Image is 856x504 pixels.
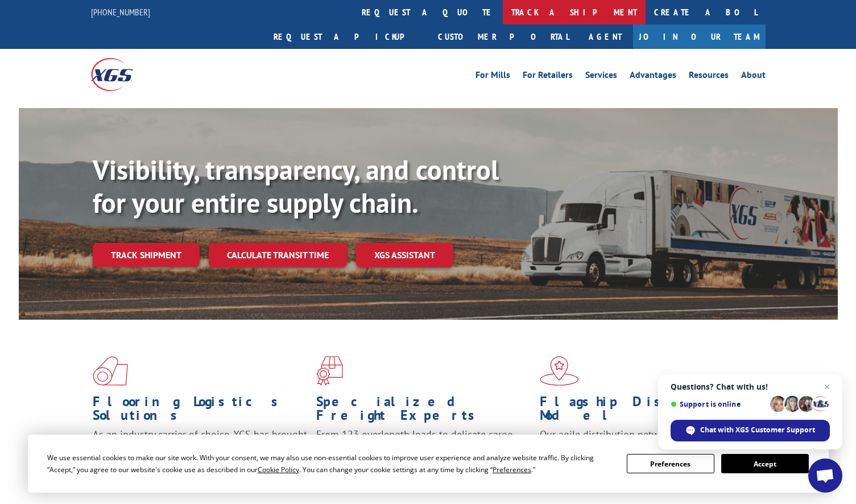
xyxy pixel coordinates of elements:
a: Customer Portal [429,24,577,49]
div: Chat with XGS Customer Support [671,420,830,441]
h1: Flooring Logistics Solutions [93,395,308,428]
a: Request a pickup [265,24,429,49]
img: xgs-icon-flagship-distribution-model-red [540,356,579,386]
span: Our agile distribution network gives you nationwide inventory management on demand. [540,428,749,455]
p: From 123 overlength loads to delicate cargo, our experienced staff knows the best way to move you... [316,428,531,478]
span: Close chat [820,380,834,394]
span: Questions? Chat with us! [671,382,830,391]
span: Support is online [671,400,766,408]
a: About [741,71,766,83]
a: Calculate transit time [209,243,347,267]
a: Join Our Team [633,24,766,49]
div: Open chat [808,458,842,493]
h1: Flagship Distribution Model [540,395,755,428]
a: For Retailers [523,71,573,83]
a: Advantages [630,71,676,83]
a: XGS ASSISTANT [356,243,453,267]
img: xgs-icon-total-supply-chain-intelligence-red [93,356,128,386]
button: Accept [721,454,809,473]
b: Visibility, transparency, and control for your entire supply chain. [93,152,499,220]
a: Resources [689,71,729,83]
h1: Specialized Freight Experts [316,395,531,428]
a: Agent [577,24,633,49]
a: [PHONE_NUMBER] [91,6,150,18]
a: Track shipment [93,243,200,267]
span: As an industry carrier of choice, XGS has brought innovation and dedication to flooring logistics... [93,428,307,468]
span: Preferences [493,465,531,474]
button: Preferences [627,454,714,473]
div: We use essential cookies to make our site work. With your consent, we may also use non-essential ... [47,452,613,476]
img: xgs-icon-focused-on-flooring-red [316,356,343,386]
span: Cookie Policy [258,465,299,474]
span: Chat with XGS Customer Support [700,425,815,435]
a: Services [585,71,617,83]
div: Cookie Consent Prompt [28,435,829,493]
a: For Mills [475,71,510,83]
